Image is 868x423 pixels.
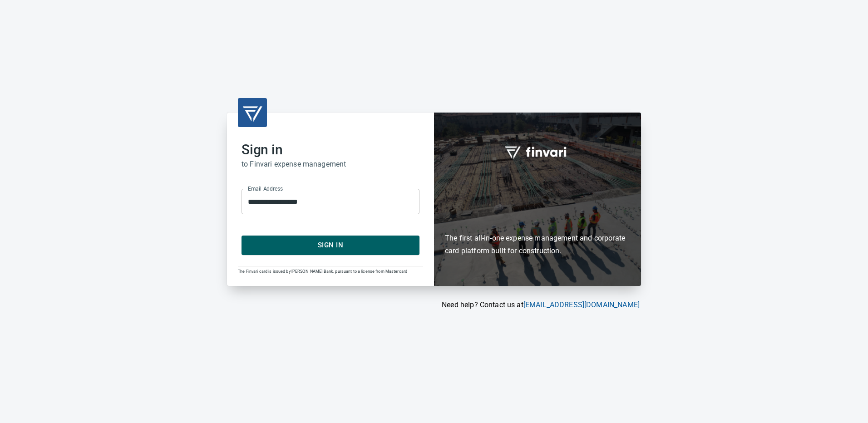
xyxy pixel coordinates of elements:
h2: Sign in [242,142,419,158]
p: Need help? Contact us at [227,300,640,310]
div: Finvari [434,113,641,285]
img: fullword_logo_white.png [503,141,572,162]
button: Sign In [242,236,419,255]
span: Sign In [252,239,409,251]
img: transparent_logo.png [242,102,263,123]
h6: The first all-in-one expense management and corporate card platform built for construction. [445,179,630,257]
h6: to Finvari expense management [242,158,419,171]
a: [EMAIL_ADDRESS][DOMAIN_NAME] [523,300,640,309]
span: The Finvari card is issued by [PERSON_NAME] Bank, pursuant to a license from Mastercard [238,269,407,274]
